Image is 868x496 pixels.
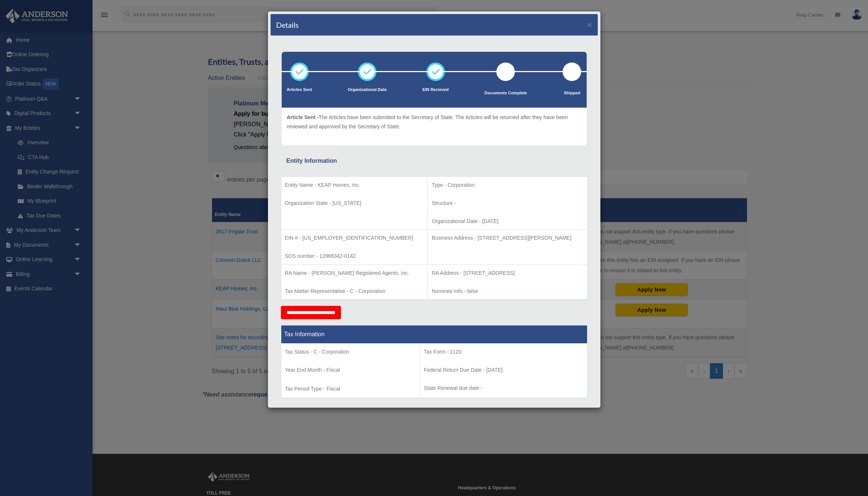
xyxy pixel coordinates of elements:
[432,217,583,226] p: Organizational Date - [DATE]
[432,269,583,278] p: RA Address - [STREET_ADDRESS]
[285,347,416,357] p: Tax Status - C - Corporation
[285,365,416,375] p: Year End Month - Fiscal
[432,199,583,208] p: Structure -
[485,90,527,97] p: Documents Complete
[432,287,583,296] p: Nominee Info - false
[432,233,583,243] p: Business Address - [STREET_ADDRESS][PERSON_NAME]
[424,384,583,393] p: State Renewal due date -
[287,114,319,120] span: Article Sent -
[285,287,424,296] p: Tax Matter Representative - C - Corporation
[432,180,583,190] p: Type - Corporation
[424,365,583,375] p: Federal Return Due Date - [DATE]
[281,344,420,398] td: Tax Period Type - Fiscal
[285,233,424,243] p: EIN # - [US_EMPLOYER_IDENTIFICATION_NUMBER]
[285,199,424,208] p: Organization State - [US_STATE]
[422,86,449,94] p: EIN Recieved
[587,21,592,28] button: ×
[276,20,299,30] h4: Details
[285,269,424,278] p: RA Name - [PERSON_NAME] Registered Agents, Inc.
[285,180,424,190] p: Entity Name - KEAP Homes, Inc.
[286,156,582,166] div: Entity Information
[287,86,312,94] p: Articles Sent
[348,86,387,94] p: Organizational Date
[563,90,581,97] p: Shipped
[281,325,587,344] th: Tax Information
[424,347,583,357] p: Tax Form - 1120
[287,113,582,131] p: The Articles have been submitted to the Secretary of State. The Articles will be returned after t...
[285,252,424,261] p: SOS number - 12968342-0142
